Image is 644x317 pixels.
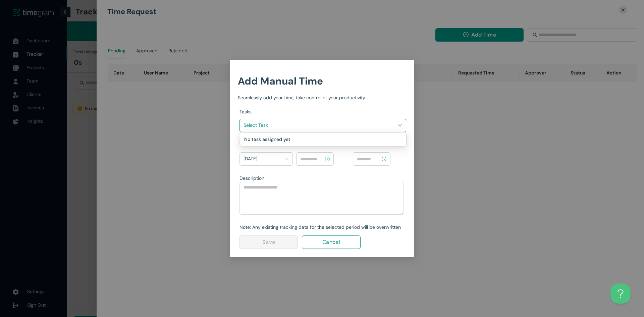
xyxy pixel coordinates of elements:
[239,235,298,249] button: Save
[238,94,406,101] div: Seamlessly add your time, take control of your productivity.
[238,73,406,89] h1: Add Manual Time
[322,238,340,246] span: Cancel
[239,223,404,231] div: Note: Any existing tracking data for the selected period will be overwritten
[302,235,360,249] button: Cancel
[244,136,323,143] h1: No task assigned yet
[610,283,631,304] iframe: Help Scout Beacon - Open
[239,174,404,182] div: Description
[239,140,406,148] div: Time
[239,108,406,115] div: Tasks
[244,154,289,164] span: Today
